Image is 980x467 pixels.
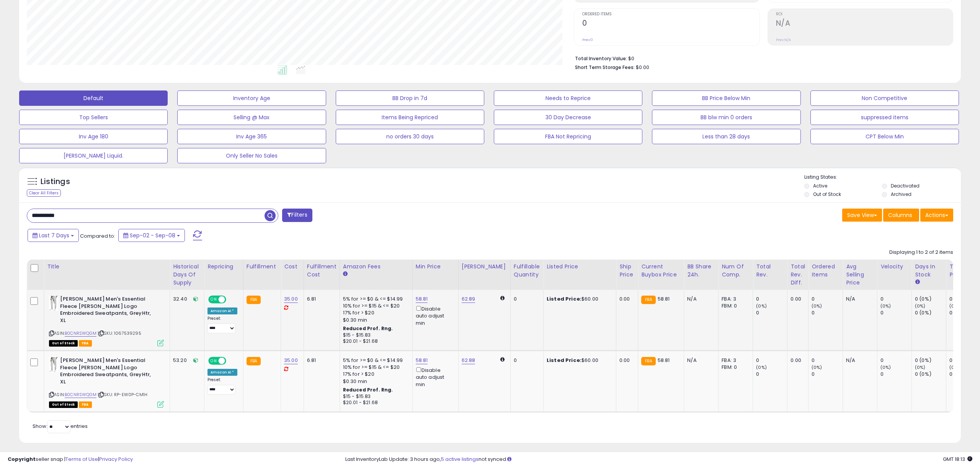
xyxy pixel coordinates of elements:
[247,296,261,304] small: FBA
[810,90,959,106] button: Non Competitive
[756,309,787,316] div: 0
[658,295,670,303] span: 58.81
[842,209,882,222] button: Save View
[284,295,298,303] a: 35.00
[776,38,791,42] small: Prev: N/A
[813,183,827,189] label: Active
[722,263,750,279] div: Num of Comp.
[812,371,843,378] div: 0
[39,232,69,239] span: Last 7 Days
[756,296,787,303] div: 0
[8,456,133,463] div: seller snap | |
[343,386,393,393] b: Reduced Prof. Rng.
[547,296,610,303] div: $60.00
[49,357,164,407] div: ASIN:
[247,357,261,365] small: FBA
[494,110,642,125] button: 30 Day Decrease
[883,209,919,222] button: Columns
[915,309,946,316] div: 0 (0%)
[812,296,843,303] div: 0
[547,357,581,364] b: Listed Price:
[19,129,168,144] button: Inv Age 180
[28,229,79,242] button: Last 7 Days
[343,271,348,278] small: Amazon Fees.
[804,174,961,181] p: Listing States:
[80,232,115,240] span: Compared to:
[880,303,891,309] small: (0%)
[889,249,953,256] div: Displaying 1 to 2 of 2 items
[416,357,428,364] a: 58.81
[880,357,911,364] div: 0
[514,263,540,279] div: Fulfillable Quantity
[27,189,61,197] div: Clear All Filters
[173,296,198,303] div: 32.40
[915,364,926,370] small: (0%)
[575,64,635,71] b: Short Term Storage Fees:
[949,364,960,370] small: (0%)
[247,263,278,271] div: Fulfillment
[776,19,953,29] h2: N/A
[343,400,407,406] div: $20.01 - $21.68
[343,263,409,271] div: Amazon Fees
[207,307,237,314] div: Amazon AI *
[619,263,635,279] div: Ship Price
[658,357,670,364] span: 58.81
[756,263,784,279] div: Total Rev.
[173,263,201,287] div: Historical Days Of Supply
[8,455,36,463] strong: Copyright
[756,357,787,364] div: 0
[880,263,908,271] div: Velocity
[225,296,237,303] span: OFF
[343,357,407,364] div: 5% for >= $0 & <= $14.99
[722,303,747,309] div: FBM: 0
[209,296,219,303] span: ON
[619,357,632,364] div: 0.00
[846,296,871,303] div: N/A
[636,64,649,71] span: $0.00
[791,357,802,364] div: 0.00
[79,401,92,408] span: FBA
[582,38,593,42] small: Prev: 0
[812,309,843,316] div: 0
[343,332,407,339] div: $15 - $15.83
[33,423,88,430] span: Show: entries
[582,12,759,16] span: Ordered Items
[722,296,747,303] div: FBA: 3
[687,263,715,279] div: BB Share 24h.
[345,456,972,463] div: Last InventoryLab Update: 3 hours ago, not synced.
[343,309,407,316] div: 17% for > $20
[846,357,871,364] div: N/A
[943,455,972,463] span: 2025-09-16 18:13 GMT
[336,110,484,125] button: Items Being Repriced
[441,455,479,463] a: 5 active listings
[19,148,168,163] button: [PERSON_NAME] Liquid.
[880,296,911,303] div: 0
[915,263,943,279] div: Days In Stock
[49,296,164,345] div: ASIN:
[652,129,800,144] button: Less than 28 days
[462,263,507,271] div: [PERSON_NAME]
[177,148,326,163] button: Only Seller No Sales
[547,357,610,364] div: $60.00
[225,358,237,364] span: OFF
[60,357,153,387] b: [PERSON_NAME] Men's Essential Fleece [PERSON_NAME] Logo Embroidered Sweatpants, GreyHtr, XL
[65,391,96,398] a: B0CNRSWQGM
[813,191,841,197] label: Out of Stock
[99,455,133,463] a: Privacy Policy
[514,357,537,364] div: 0
[19,110,168,125] button: Top Sellers
[98,330,141,336] span: | SKU: 1067539295
[547,263,613,271] div: Listed Price
[915,296,946,303] div: 0 (0%)
[494,129,642,144] button: FBA Not Repricing
[575,55,627,62] b: Total Inventory Value:
[416,366,452,388] div: Disable auto adjust min
[949,263,977,279] div: Total Profit
[47,263,167,271] div: Title
[494,90,642,106] button: Needs to Reprice
[49,357,58,372] img: 31oIFhLslEL._SL40_.jpg
[575,53,947,62] li: $0
[416,304,452,327] div: Disable auto adjust min
[173,357,198,364] div: 53.20
[776,12,953,16] span: ROI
